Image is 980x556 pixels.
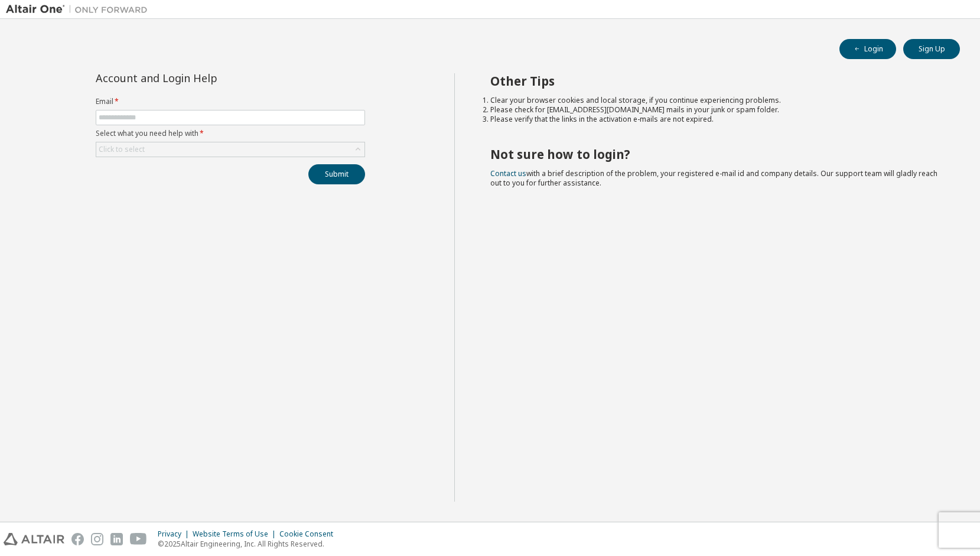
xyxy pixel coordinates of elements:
button: Login [839,39,896,59]
a: Contact us [490,168,526,178]
div: Privacy [158,529,193,539]
img: instagram.svg [91,533,103,545]
div: Account and Login Help [96,73,311,83]
div: Click to select [99,145,145,154]
button: Submit [308,164,365,184]
div: Website Terms of Use [193,529,279,539]
li: Clear your browser cookies and local storage, if you continue experiencing problems. [490,96,939,105]
img: linkedin.svg [110,533,123,545]
h2: Not sure how to login? [490,147,939,162]
div: Cookie Consent [279,529,340,539]
img: youtube.svg [130,533,147,545]
label: Email [96,97,365,106]
li: Please check for [EMAIL_ADDRESS][DOMAIN_NAME] mails in your junk or spam folder. [490,105,939,115]
div: Click to select [96,142,364,157]
button: Sign Up [903,39,960,59]
p: © 2025 Altair Engineering, Inc. All Rights Reserved. [158,539,340,549]
img: Altair One [6,4,154,15]
h2: Other Tips [490,73,939,89]
img: altair_logo.svg [4,533,64,545]
img: facebook.svg [71,533,84,545]
span: with a brief description of the problem, your registered e-mail id and company details. Our suppo... [490,168,937,188]
label: Select what you need help with [96,129,365,138]
li: Please verify that the links in the activation e-mails are not expired. [490,115,939,124]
